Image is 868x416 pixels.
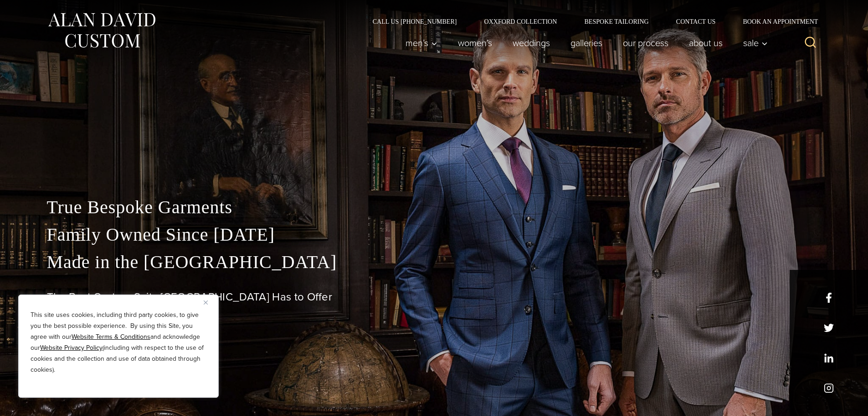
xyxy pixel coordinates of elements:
a: Bespoke Tailoring [570,18,662,25]
span: Men’s [406,38,437,47]
p: True Bespoke Garments Family Owned Since [DATE] Made in the [GEOGRAPHIC_DATA] [47,194,822,276]
a: Oxxford Collection [470,18,570,25]
a: Book an Appointment [729,18,821,25]
a: Women’s [447,34,502,52]
a: Website Terms & Conditions [72,332,150,342]
a: weddings [502,34,560,52]
a: Contact Us [663,18,729,25]
h1: The Best Custom Suits [GEOGRAPHIC_DATA] Has to Offer [47,290,822,304]
nav: Primary Navigation [395,34,772,52]
a: Call Us [PHONE_NUMBER] [359,18,471,25]
img: Close [204,300,208,305]
span: Sale [743,38,768,47]
button: View Search Form [800,32,822,54]
button: Close [204,297,215,308]
a: Our Process [612,34,678,52]
p: This site uses cookies, including third party cookies, to give you the best possible experience. ... [31,310,206,375]
a: About Us [678,34,733,52]
img: Alan David Custom [47,10,156,51]
a: Website Privacy Policy [40,343,103,353]
nav: Secondary Navigation [359,18,822,25]
a: Galleries [560,34,612,52]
